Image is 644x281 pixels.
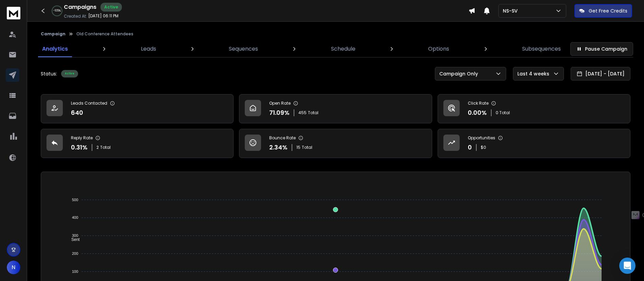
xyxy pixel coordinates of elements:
[468,135,495,141] p: Opportunities
[269,135,296,141] p: Bounce Rate
[574,4,632,18] button: Get Free Credits
[41,70,57,77] p: Status:
[7,7,20,19] img: logo
[64,14,87,19] p: Created At:
[424,41,453,57] a: Options
[239,94,432,123] a: Open Rate71.09%455Total
[72,233,78,238] tspan: 300
[88,13,118,19] p: [DATE] 06:11 PM
[298,110,307,116] span: 455
[7,261,20,274] button: N
[468,101,489,106] p: Click Rate
[269,108,290,118] p: 71.09 %
[503,7,520,14] p: NS-SV
[100,145,111,150] span: Total
[41,129,234,158] a: Reply Rate0.31%2Total
[570,42,633,56] button: Pause Campaign
[96,145,99,150] span: 2
[438,129,630,158] a: Opportunities0$0
[137,41,160,57] a: Leads
[141,45,156,53] p: Leads
[225,41,262,57] a: Sequences
[327,41,360,57] a: Schedule
[71,143,88,152] p: 0.31 %
[61,70,78,77] div: Active
[100,3,122,12] div: Active
[41,94,234,123] a: Leads Contacted640
[64,3,96,11] h1: Campaigns
[428,45,449,53] p: Options
[331,45,355,53] p: Schedule
[66,237,80,242] span: Sent
[496,110,510,116] p: 0 Total
[571,67,630,81] button: [DATE] - [DATE]
[438,94,630,123] a: Click Rate0.00%0 Total
[71,101,107,106] p: Leads Contacted
[41,31,66,37] button: Campaign
[468,108,487,118] p: 0.00 %
[468,143,472,152] p: 0
[518,41,565,57] a: Subsequences
[269,101,291,106] p: Open Rate
[72,216,78,220] tspan: 400
[72,198,78,202] tspan: 500
[308,110,318,116] span: Total
[296,145,300,150] span: 15
[481,145,486,150] p: $ 0
[239,129,432,158] a: Bounce Rate2.34%15Total
[42,45,68,53] p: Analytics
[76,31,133,37] p: Old Conference Attendees
[71,108,83,118] p: 640
[72,269,78,274] tspan: 100
[522,45,561,53] p: Subsequences
[229,45,258,53] p: Sequences
[619,258,636,274] div: Open Intercom Messenger
[71,135,93,141] p: Reply Rate
[38,41,72,57] a: Analytics
[517,70,552,77] p: Last 4 weeks
[53,9,61,13] p: -105 %
[302,145,312,150] span: Total
[439,70,481,77] p: Campaign Only
[269,143,288,152] p: 2.34 %
[72,251,78,256] tspan: 200
[589,7,627,14] p: Get Free Credits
